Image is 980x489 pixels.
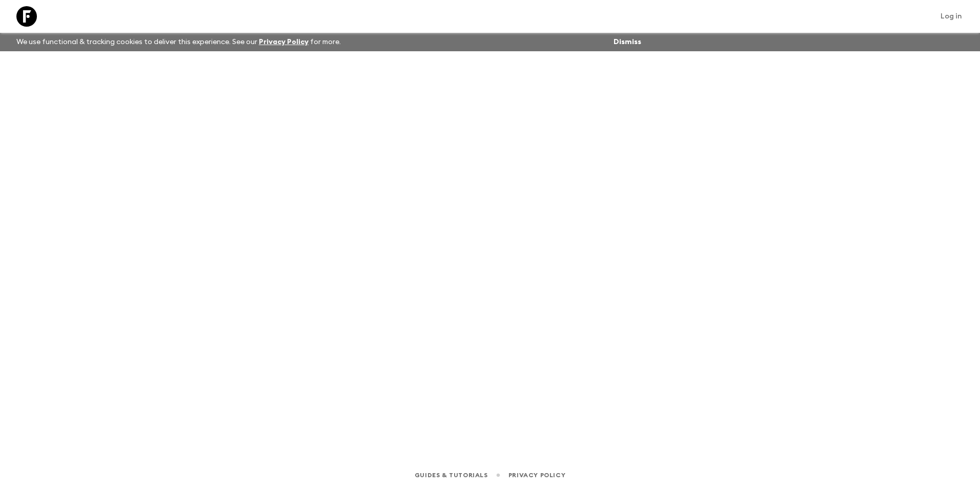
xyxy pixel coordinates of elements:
a: Log in [935,9,968,24]
a: Guides & Tutorials [415,470,488,481]
p: We use functional & tracking cookies to deliver this experience. See our for more. [12,33,345,51]
a: Privacy Policy [259,38,309,46]
button: Dismiss [611,35,644,49]
a: Privacy Policy [508,470,565,481]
